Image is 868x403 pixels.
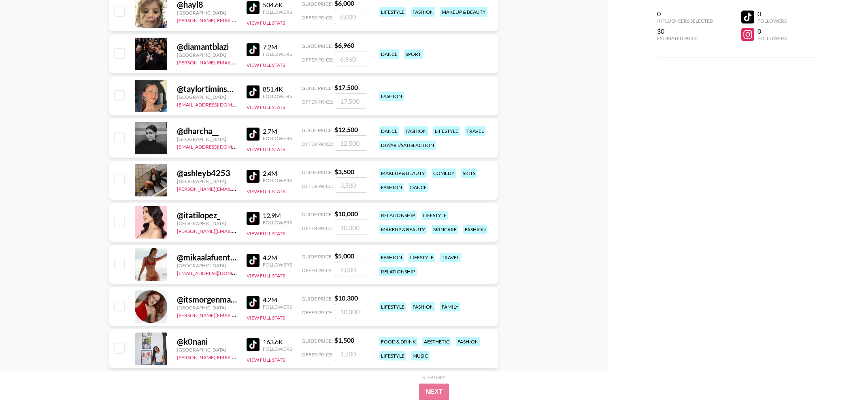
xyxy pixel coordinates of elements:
[432,225,458,234] div: skincare
[263,304,292,310] div: Followers
[177,262,237,269] div: [GEOGRAPHIC_DATA]
[247,104,285,110] button: View Full Stats
[335,220,367,235] input: 10,000
[379,49,399,59] div: dance
[247,230,285,237] button: View Full Stats
[247,273,285,279] button: View Full Stats
[379,267,417,276] div: relationship
[177,16,297,23] a: [PERSON_NAME][EMAIL_ADDRESS][DOMAIN_NAME]
[404,49,423,59] div: sport
[302,267,333,273] span: Offer Price:
[335,51,367,66] input: 6,960
[263,220,292,226] div: Followers
[263,262,292,268] div: Followers
[419,384,449,400] button: Next
[302,352,333,358] span: Offer Price:
[302,43,333,49] span: Guide Price:
[440,7,487,17] div: makeup & beauty
[247,338,260,351] img: TikTok
[411,7,435,17] div: fashion
[177,337,237,347] div: @ k0nani
[177,220,237,226] div: [GEOGRAPHIC_DATA]
[302,127,333,133] span: Guide Price:
[335,135,367,151] input: 12,500
[177,184,297,192] a: [PERSON_NAME][EMAIL_ADDRESS][DOMAIN_NAME]
[302,183,333,189] span: Offer Price:
[379,253,404,262] div: fashion
[302,169,333,175] span: Guide Price:
[335,177,367,193] input: 3,500
[334,126,358,133] strong: $ 12,500
[379,183,404,192] div: fashion
[302,338,333,344] span: Guide Price:
[456,337,480,346] div: fashion
[247,254,260,267] img: TikTok
[177,226,297,234] a: [PERSON_NAME][EMAIL_ADDRESS][DOMAIN_NAME]
[379,126,399,136] div: dance
[177,100,258,108] a: [EMAIL_ADDRESS][DOMAIN_NAME]
[335,9,367,24] input: 6,000
[177,52,237,58] div: [GEOGRAPHIC_DATA]
[411,351,430,360] div: music
[379,168,427,178] div: makeup & beauty
[432,168,456,178] div: comedy
[379,225,427,234] div: makeup & beauty
[177,136,237,142] div: [GEOGRAPHIC_DATA]
[334,336,354,344] strong: $ 1,500
[334,210,358,217] strong: $ 10,000
[247,128,260,141] img: TikTok
[408,183,428,192] div: dance
[177,168,237,178] div: @ ashleyb4253
[177,252,237,262] div: @ mikaalafuente_
[177,126,237,136] div: @ dharcha__
[263,51,292,57] div: Followers
[302,309,333,316] span: Offer Price:
[757,18,787,24] div: Followers
[177,311,297,318] a: [PERSON_NAME][EMAIL_ADDRESS][DOMAIN_NAME]
[263,177,292,183] div: Followers
[422,374,446,380] div: Step 1 of 2
[302,1,333,7] span: Guide Price:
[657,35,713,41] div: Estimated Price
[177,142,258,150] a: [EMAIL_ADDRESS][DOMAIN_NAME]
[247,296,260,309] img: TikTok
[335,304,367,319] input: 10,300
[247,85,260,98] img: TikTok
[177,10,237,16] div: [GEOGRAPHIC_DATA]
[379,141,436,150] div: diy/art/satisfaction
[263,43,292,51] div: 7.2M
[177,294,237,305] div: @ itsmorgenmarie
[334,252,354,260] strong: $ 5,000
[404,126,428,136] div: fashion
[440,253,461,262] div: travel
[302,85,333,91] span: Guide Price:
[247,1,260,14] img: TikTok
[263,135,292,141] div: Followers
[757,35,787,41] div: Followers
[302,211,333,217] span: Guide Price:
[335,93,367,109] input: 17,500
[302,99,333,105] span: Offer Price:
[263,127,292,135] div: 2.7M
[263,296,292,304] div: 4.2M
[177,347,237,353] div: [GEOGRAPHIC_DATA]
[263,211,292,220] div: 12.9M
[177,42,237,52] div: @ diamantblazi
[177,269,258,276] a: [EMAIL_ADDRESS][DOMAIN_NAME]
[302,296,333,302] span: Guide Price:
[263,85,292,93] div: 851.4K
[177,210,237,220] div: @ itatilopez_
[657,18,713,24] div: Influencers Selected
[263,346,292,352] div: Followers
[247,315,285,321] button: View Full Stats
[334,41,354,49] strong: $ 6,960
[177,305,237,311] div: [GEOGRAPHIC_DATA]
[440,302,460,311] div: family
[411,302,435,311] div: fashion
[657,10,713,18] div: 0
[334,294,358,302] strong: $ 10,300
[422,337,451,346] div: aesthetic
[335,346,367,361] input: 1,500
[247,212,260,225] img: TikTok
[263,169,292,177] div: 2.4M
